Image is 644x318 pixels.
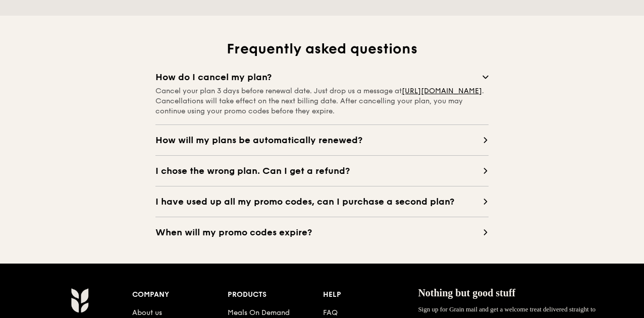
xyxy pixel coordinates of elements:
div: Products [228,288,323,302]
div: Cancel your plan 3 days before renewal date. Just drop us a message at . Cancellations will take ... [155,86,489,116]
div: Company [132,288,228,302]
div: Help [323,288,418,302]
span: How do I cancel my plan? [155,70,482,84]
a: [URL][DOMAIN_NAME] [402,87,482,95]
span: When will my promo codes expire? [155,225,482,239]
a: FAQ [323,308,338,317]
span: How will my plans be automatically renewed? [155,133,482,147]
span: I have used up all my promo codes, can I purchase a second plan? [155,195,482,209]
a: Meals On Demand [228,308,290,317]
span: Frequently asked questions [227,40,417,57]
span: Nothing but good stuff [418,287,515,298]
span: I chose the wrong plan. Can I get a refund? [155,164,482,178]
a: About us [132,308,162,317]
img: Grain [71,288,88,313]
